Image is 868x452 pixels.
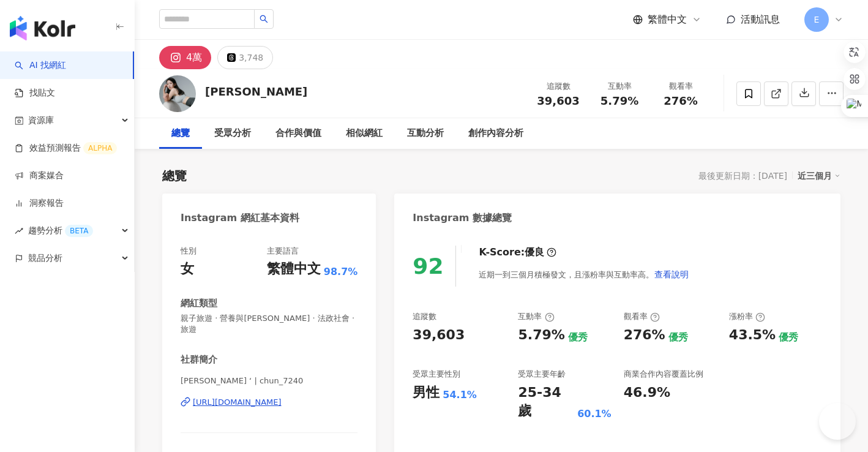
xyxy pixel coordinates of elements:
div: 受眾分析 [214,126,251,141]
div: 繁體中文 [267,260,321,279]
span: 98.7% [324,265,358,279]
div: Instagram 數據總覽 [413,211,512,225]
div: 60.1% [577,407,612,421]
div: 受眾主要年齡 [518,369,566,380]
span: 資源庫 [28,107,54,134]
button: 3,748 [217,46,273,69]
span: [PERSON_NAME] ‘ | chun_7240 [181,375,357,386]
div: 觀看率 [624,311,660,322]
div: 優秀 [779,331,798,344]
div: 追蹤數 [535,80,582,92]
span: 活動訊息 [741,13,780,25]
div: 主要語言 [267,246,299,257]
img: KOL Avatar [159,75,196,112]
div: 46.9% [624,383,670,402]
div: 5.79% [518,326,564,345]
div: 276% [624,326,665,345]
div: 女 [181,260,194,279]
div: 總覽 [162,167,187,184]
a: searchAI 找網紅 [15,59,66,72]
div: 優秀 [668,331,688,344]
span: 繁體中文 [648,13,687,26]
div: 互動率 [596,80,643,92]
div: 互動率 [518,311,554,322]
button: 4萬 [159,46,211,69]
div: 商業合作內容覆蓋比例 [624,369,703,380]
iframe: Help Scout Beacon - Open [819,403,856,440]
button: 查看說明 [654,262,689,287]
div: 39,603 [413,326,465,345]
div: 社群簡介 [181,353,217,366]
div: 追蹤數 [413,311,436,322]
div: 近期一到三個月積極發文，且漲粉率與互動率高。 [479,262,689,287]
a: 找貼文 [15,87,55,99]
span: 276% [664,95,698,107]
div: 男性 [413,383,440,402]
a: 商案媒合 [15,170,64,182]
a: 效益預測報告ALPHA [15,142,117,154]
div: 最後更新日期：[DATE] [698,171,787,181]
div: 觀看率 [657,80,704,92]
span: rise [15,227,23,235]
div: 43.5% [729,326,776,345]
a: [URL][DOMAIN_NAME] [181,397,357,408]
div: 性別 [181,246,196,257]
div: 相似網紅 [346,126,383,141]
div: 54.1% [443,388,477,402]
div: 優秀 [568,331,588,344]
span: 趨勢分析 [28,217,93,244]
div: 創作內容分析 [468,126,523,141]
div: BETA [65,225,93,237]
span: 查看說明 [654,269,689,279]
span: 39,603 [537,94,579,107]
img: logo [10,16,75,40]
span: 競品分析 [28,244,62,272]
span: E [814,13,820,26]
div: 3,748 [239,49,263,66]
a: 洞察報告 [15,197,64,209]
div: 4萬 [186,49,202,66]
div: 92 [413,254,443,279]
div: K-Score : [479,246,556,259]
div: 受眾主要性別 [413,369,460,380]
span: search [260,15,268,23]
div: 25-34 歲 [518,383,574,421]
div: 近三個月 [798,168,840,184]
div: [PERSON_NAME] [205,84,307,99]
div: 漲粉率 [729,311,765,322]
div: 合作與價值 [275,126,321,141]
span: 親子旅遊 · 營養與[PERSON_NAME] · 法政社會 · 旅遊 [181,313,357,335]
div: 優良 [525,246,544,259]
div: Instagram 網紅基本資料 [181,211,299,225]
div: 網紅類型 [181,297,217,310]
div: 互動分析 [407,126,444,141]
div: 總覽 [171,126,190,141]
span: 5.79% [600,95,638,107]
div: [URL][DOMAIN_NAME] [193,397,282,408]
